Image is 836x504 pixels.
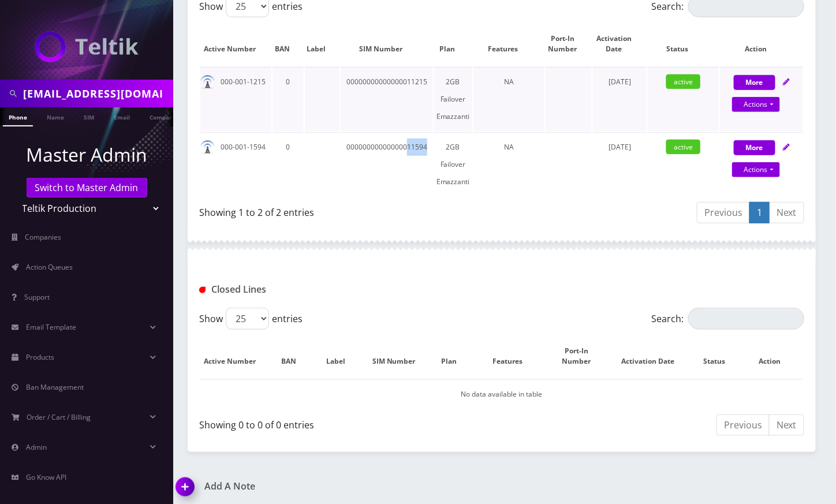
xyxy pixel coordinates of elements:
[27,412,91,422] span: Order / Cart / Billing
[200,334,271,378] th: Active Number: activate to sort column descending
[273,67,304,131] td: 0
[769,415,804,436] a: Next
[693,334,747,378] th: Status: activate to sort column ascending
[200,132,271,196] td: 000-001-1594
[26,472,66,482] span: Go Know API
[199,413,493,432] div: Showing 0 to 0 of 0 entries
[734,75,775,90] button: More
[199,287,206,293] img: Closed Lines
[473,22,544,66] th: Features: activate to sort column ascending
[273,334,316,378] th: BAN: activate to sort column ascending
[473,132,544,196] td: NA
[35,31,139,62] img: Teltik Production
[341,67,433,131] td: 00000000000000011215
[26,262,73,272] span: Action Queues
[26,442,47,452] span: Admin
[273,22,304,66] th: BAN: activate to sort column ascending
[550,334,615,378] th: Port-In Number: activate to sort column ascending
[226,308,269,330] select: Showentries
[26,352,54,362] span: Products
[41,107,70,125] a: Name
[648,22,719,66] th: Status: activate to sort column ascending
[749,334,804,378] th: Action : activate to sort column ascending
[199,284,389,295] h1: Closed Lines
[341,132,433,196] td: 00000000000000011594
[200,379,803,409] td: No data available in table
[546,22,592,66] th: Port-In Number: activate to sort column ascending
[176,481,493,492] a: Add A Note
[25,232,62,242] span: Companies
[732,97,780,112] a: Actions
[26,322,76,332] span: Email Template
[720,22,803,66] th: Action: activate to sort column ascending
[144,107,182,125] a: Company
[108,107,136,125] a: Email
[367,334,432,378] th: SIM Number: activate to sort column ascending
[666,74,700,89] span: active
[651,308,804,330] label: Search:
[749,202,770,223] a: 1
[769,202,804,223] a: Next
[23,83,170,104] input: Search in Company
[609,77,631,87] span: [DATE]
[434,132,472,196] td: 2GB Failover Emazzanti
[200,67,271,131] td: 000-001-1215
[434,22,472,66] th: Plan: activate to sort column ascending
[478,334,549,378] th: Features: activate to sort column ascending
[317,334,366,378] th: Label: activate to sort column ascending
[732,162,780,177] a: Actions
[593,22,647,66] th: Activation Date: activate to sort column ascending
[78,107,100,125] a: SIM
[199,201,493,219] div: Showing 1 to 2 of 2 entries
[26,382,84,392] span: Ban Management
[200,22,271,66] th: Active Number: activate to sort column ascending
[341,22,433,66] th: SIM Number: activate to sort column ascending
[697,202,750,223] a: Previous
[616,334,692,378] th: Activation Date: activate to sort column ascending
[716,415,770,436] a: Previous
[3,107,33,126] a: Phone
[305,22,339,66] th: Label: activate to sort column ascending
[433,334,476,378] th: Plan: activate to sort column ascending
[473,67,544,131] td: NA
[200,75,215,89] img: default.png
[273,132,304,196] td: 0
[734,140,775,155] button: More
[199,308,303,330] label: Show entries
[27,178,147,197] a: Switch to Master Admin
[24,292,50,302] span: Support
[666,140,700,154] span: active
[200,140,215,155] img: default.png
[688,308,804,330] input: Search:
[434,67,472,131] td: 2GB Failover Emazzanti
[609,142,631,152] span: [DATE]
